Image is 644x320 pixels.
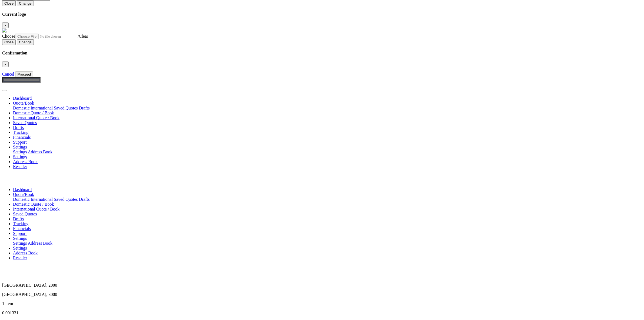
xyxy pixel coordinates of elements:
button: Change [17,1,34,6]
h4: Confirmation [2,51,642,56]
span: , 2000 [46,283,57,287]
a: Domestic [13,197,29,202]
a: Financials [13,135,31,140]
div: Quote/Book [13,106,642,111]
span: , 3000 [46,292,57,297]
a: Address Book [28,150,52,154]
a: Settings [13,150,27,154]
div: Quote/Book [13,197,642,202]
a: Support [13,140,27,144]
a: Dashboard [13,96,32,101]
button: Proceed [15,72,33,77]
a: Drafts [13,125,24,130]
span: × [4,23,6,27]
button: Close [2,22,9,28]
a: International Quote / Book [13,207,60,211]
a: Settings [13,241,27,245]
a: Drafts [79,197,90,202]
a: Tracking [13,130,28,135]
button: Change [17,39,34,45]
a: Dashboard [13,187,32,192]
a: Address Book [13,251,38,255]
a: Domestic Quote / Book [13,202,54,206]
a: Financials [13,226,31,231]
div: Quote/Book [13,241,642,246]
a: Choose [2,34,78,38]
span: 0.001331 [2,311,18,315]
a: Settings [13,145,27,149]
a: Address Book [13,159,38,164]
a: Settings [13,154,27,159]
a: Domestic [13,106,29,110]
a: Saved Quotes [13,120,37,125]
a: Saved Quotes [54,197,78,202]
img: GetCustomerLogo [2,28,6,33]
span: [GEOGRAPHIC_DATA] [2,292,46,297]
a: Quote/Book [13,101,34,105]
a: Drafts [13,216,24,221]
a: Saved Quotes [54,106,78,110]
button: Close [2,62,9,67]
a: Reseller [13,256,27,260]
div: Quote/Book [13,150,642,154]
a: Support [13,231,27,236]
a: Domestic Quote / Book [13,111,54,115]
button: Close [2,1,16,6]
a: Settings [13,236,27,241]
a: Settings [13,246,27,250]
a: International [31,106,53,110]
span: 1 [2,301,4,306]
a: International [31,197,53,202]
a: Reseller [13,164,27,169]
span: item [5,301,13,306]
a: Saved Quotes [13,212,37,216]
a: Address Book [28,241,52,245]
a: International Quote / Book [13,115,60,120]
a: Clear [79,34,88,38]
div: / [2,34,642,39]
a: Quote/Book [13,192,34,197]
h4: Current logo [2,12,642,17]
a: Cancel [2,72,14,76]
button: Toggle navigation [2,90,6,91]
span: [GEOGRAPHIC_DATA] [2,283,46,287]
a: Tracking [13,221,28,226]
a: Drafts [79,106,90,110]
button: Close [2,39,16,45]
